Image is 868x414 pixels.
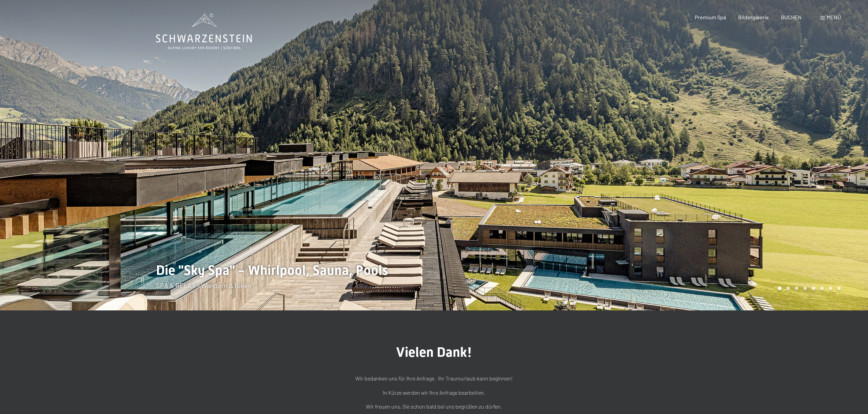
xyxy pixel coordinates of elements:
[775,286,841,290] div: Carousel Pagination
[695,14,726,20] a: Premium Spa
[781,14,802,20] a: BUCHEN
[795,286,798,290] div: Carousel Page 3
[827,14,841,20] span: Menü
[396,344,472,360] span: Vielen Dank!
[786,286,790,290] div: Carousel Page 2
[264,388,604,397] p: In Kürze werden wir Ihre Anfrage bearbeiten.
[264,374,604,383] p: Wir bedanken uns für Ihre Anfrage. Ihr Traumurlaub kann beginnen!
[820,286,824,290] div: Carousel Page 6
[829,286,832,290] div: Carousel Page 7
[264,402,604,411] p: Wir freuen uns, Sie schon bald bei uns begrüßen zu dürfen.
[812,286,815,290] div: Carousel Page 5
[803,286,807,290] div: Carousel Page 4
[738,14,769,20] a: Bildergalerie
[778,286,782,290] div: Carousel Page 1 (Current Slide)
[837,286,841,290] div: Carousel Page 8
